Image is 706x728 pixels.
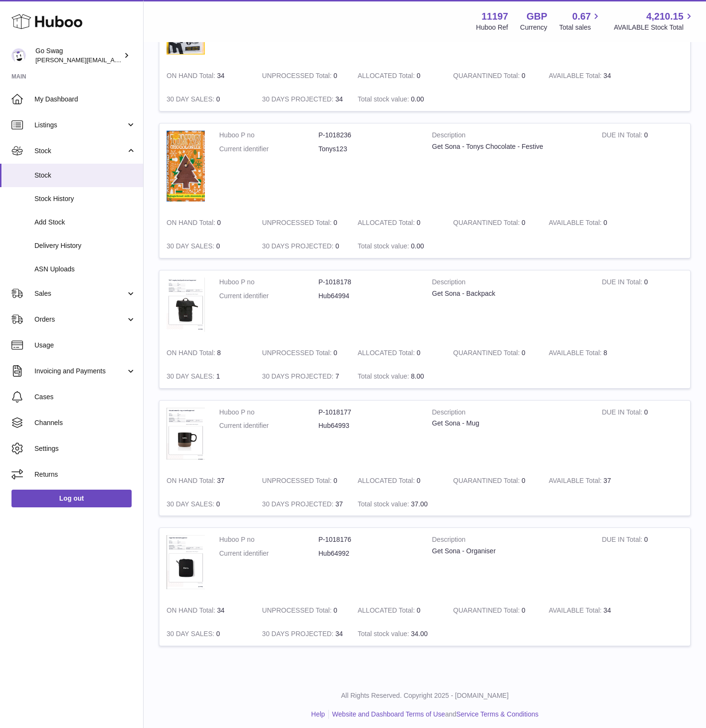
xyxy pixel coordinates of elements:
[432,289,588,298] div: Get Sona - Backpack
[167,535,205,589] img: product image
[541,211,637,235] td: 0
[35,46,122,65] div: Go Swag
[594,123,690,211] td: 0
[159,493,255,516] td: 0
[358,477,416,487] strong: ALLOCATED Total
[602,278,644,288] strong: DUE IN Total
[332,710,445,718] a: Website and Dashboard Terms of Use
[255,64,351,88] td: 0
[262,72,334,82] strong: UNPROCESSED Total
[159,235,255,258] td: 0
[559,10,602,32] a: 0.67 Total sales
[549,477,603,487] strong: AVAILABLE Total
[432,142,588,151] div: Get Sona - Tonys Chocolate - Festive
[432,535,588,547] strong: Description
[262,242,336,252] strong: 30 DAYS PROJECTED
[522,72,526,79] span: 0
[311,710,325,718] a: Help
[159,88,255,111] td: 0
[159,469,255,493] td: 37
[594,528,690,599] td: 0
[219,549,318,558] dt: Current identifier
[255,469,351,493] td: 0
[34,367,126,376] span: Invoicing and Payments
[167,500,216,510] strong: 30 DAY SALES
[594,270,690,341] td: 0
[520,23,548,32] div: Currency
[34,194,136,203] span: Stock History
[318,131,417,140] dd: P-1018236
[549,606,603,616] strong: AVAILABLE Total
[159,64,255,88] td: 34
[255,599,351,622] td: 0
[358,349,416,359] strong: ALLOCATED Total
[318,278,417,287] dd: P-1018178
[522,349,526,357] span: 0
[167,349,217,359] strong: ON HAND Total
[219,291,318,301] dt: Current identifier
[358,72,416,82] strong: ALLOCATED Total
[614,10,695,32] a: 4,210.15 AVAILABLE Stock Total
[167,630,216,640] strong: 30 DAY SALES
[34,146,126,156] span: Stock
[358,606,416,616] strong: ALLOCATED Total
[219,535,318,544] dt: Huboo P no
[358,500,411,510] strong: Total stock value
[35,56,192,64] span: [PERSON_NAME][EMAIL_ADDRESS][DOMAIN_NAME]
[318,549,417,558] dd: Hub64992
[167,408,205,459] img: product image
[34,241,136,250] span: Delivery History
[34,315,126,324] span: Orders
[167,242,216,252] strong: 30 DAY SALES
[159,341,255,365] td: 8
[167,372,216,382] strong: 30 DAY SALES
[318,535,417,544] dd: P-1018176
[432,419,588,428] div: Get Sona - Mug
[358,95,411,105] strong: Total stock value
[255,211,351,235] td: 0
[167,477,217,487] strong: ON HAND Total
[255,341,351,365] td: 0
[602,536,644,546] strong: DUE IN Total
[219,278,318,287] dt: Huboo P no
[411,372,424,380] span: 8.00
[541,599,637,622] td: 34
[572,10,591,23] span: 0.67
[453,606,522,616] strong: QUARANTINED Total
[262,477,334,487] strong: UNPROCESSED Total
[151,691,698,700] p: All Rights Reserved. Copyright 2025 - [DOMAIN_NAME]
[255,493,351,516] td: 37
[432,408,588,419] strong: Description
[34,265,136,274] span: ASN Uploads
[159,211,255,235] td: 0
[34,341,136,350] span: Usage
[453,349,522,359] strong: QUARANTINED Total
[432,547,588,556] div: Get Sona - Organiser
[262,500,336,510] strong: 30 DAYS PROJECTED
[219,408,318,417] dt: Huboo P no
[646,10,684,23] span: 4,210.15
[549,349,603,359] strong: AVAILABLE Total
[262,349,334,359] strong: UNPROCESSED Total
[527,10,547,23] strong: GBP
[522,477,526,484] span: 0
[602,131,644,141] strong: DUE IN Total
[34,95,136,104] span: My Dashboard
[167,95,216,105] strong: 30 DAY SALES
[522,219,526,226] span: 0
[34,289,126,298] span: Sales
[559,23,602,32] span: Total sales
[358,372,411,382] strong: Total stock value
[262,630,336,640] strong: 30 DAYS PROJECTED
[541,469,637,493] td: 37
[350,341,446,365] td: 0
[318,291,417,301] dd: Hub64994
[329,710,538,719] li: and
[167,131,205,202] img: product image
[453,72,522,82] strong: QUARANTINED Total
[358,219,416,229] strong: ALLOCATED Total
[159,599,255,622] td: 34
[358,630,411,640] strong: Total stock value
[549,72,603,82] strong: AVAILABLE Total
[262,219,334,229] strong: UNPROCESSED Total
